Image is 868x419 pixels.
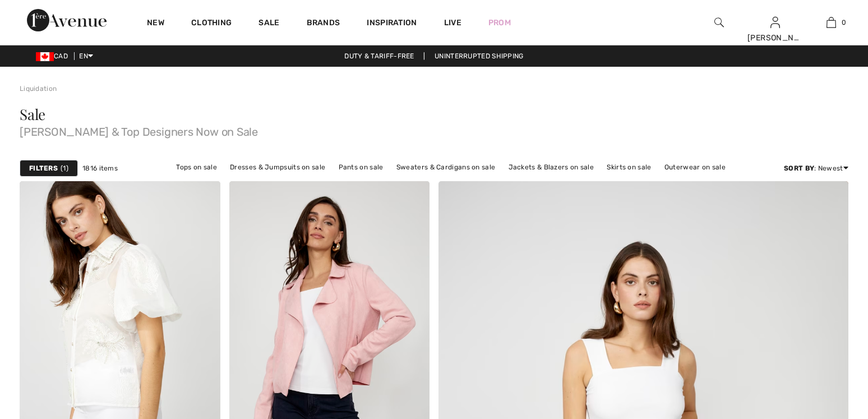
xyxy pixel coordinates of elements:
a: Pants on sale [333,160,389,174]
span: 1 [61,163,68,173]
span: Inspiration [367,18,417,30]
a: Live [444,17,461,29]
img: Canadian Dollar [36,52,54,61]
span: CAD [36,52,72,60]
img: My Info [770,16,780,29]
a: Tops on sale [170,160,223,174]
a: Jackets & Blazers on sale [503,160,600,174]
a: 0 [804,16,858,29]
div: : Newest [784,163,848,173]
span: [PERSON_NAME] & Top Designers Now on Sale [20,122,848,137]
a: Skirts on sale [601,160,657,174]
span: 1816 items [82,163,118,173]
a: Outerwear on sale [659,160,731,174]
a: Liquidation [20,85,57,93]
a: Sale [258,18,279,30]
span: Sale [20,104,45,124]
a: Sweaters & Cardigans on sale [391,160,501,174]
a: New [147,18,164,30]
div: [PERSON_NAME] [747,32,802,44]
a: Brands [307,18,340,30]
a: Prom [488,17,511,29]
a: Dresses & Jumpsuits on sale [224,160,331,174]
a: Sign In [770,17,780,27]
strong: Sort By [784,164,814,172]
img: search the website [714,16,724,29]
span: 0 [842,17,846,27]
img: 1ère Avenue [27,9,107,31]
span: EN [79,52,93,60]
img: My Bag [827,16,836,29]
strong: Filters [29,163,58,173]
a: Clothing [191,18,232,30]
